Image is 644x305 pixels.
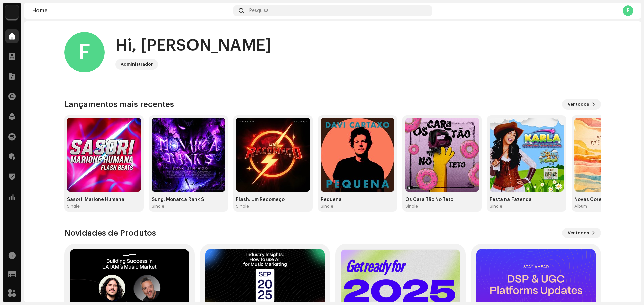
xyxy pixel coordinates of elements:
div: Album [574,204,587,209]
div: F [64,32,105,72]
div: Home [32,8,231,13]
div: Single [405,204,418,209]
img: 2734864b-1ea3-4a7b-a827-7fae6ae97a87 [152,118,225,192]
img: cd610b60-28d8-417e-8793-e59964851377 [236,118,310,192]
h3: Novidades de Produtos [64,228,156,238]
div: Hi, [PERSON_NAME] [115,35,272,56]
button: Ver todos [562,228,601,238]
div: Single [490,204,502,209]
img: 43d2fe93-eaec-482c-b5cb-23e2a7adf124 [67,118,141,192]
img: 7d2a16a9-972b-4cb8-981f-8c29df568249 [321,118,394,192]
div: Administrador [121,60,153,68]
img: 56eeb297-7269-4a48-bf6b-d4ffa91748c0 [5,5,19,19]
div: Single [321,204,333,209]
div: Festa na Fazenda [490,197,563,202]
div: Sung: Monarca Rank S [152,197,225,202]
div: Flash: Um Recomeço [236,197,310,202]
h3: Lançamentos mais recentes [64,99,174,110]
div: Pequena [321,197,394,202]
button: Ver todos [562,99,601,110]
div: Sasori: Marione Humana [67,197,141,202]
span: Pesquisa [249,8,269,13]
div: Single [152,204,164,209]
span: Ver todos [568,226,589,240]
div: Single [236,204,249,209]
img: c3f4e895-409d-4c35-9f5c-cf7ff23bc89f [490,118,563,192]
div: F [623,5,633,16]
img: d97e5cbb-0701-4926-afc4-faf0bca7a456 [405,118,479,192]
div: Single [67,204,80,209]
span: Ver todos [568,98,589,111]
div: Os Cara Tão No Teto [405,197,479,202]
